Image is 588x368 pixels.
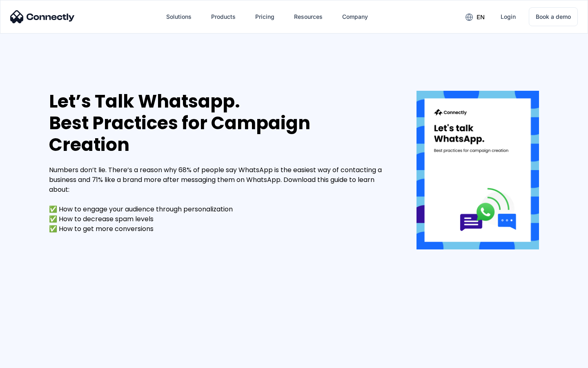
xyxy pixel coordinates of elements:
ul: Language list [16,354,49,365]
aside: Language selected: English [8,354,49,365]
a: Login [494,7,522,27]
img: Connectly Logo [10,10,75,23]
a: Book a demo [529,7,578,26]
div: Resources [294,11,323,22]
div: Let’s Talk Whatsapp. Best Practices for Campaign Creation [49,91,392,155]
div: en [477,11,485,23]
div: Company [342,11,368,22]
div: Products [211,11,236,22]
a: Pricing [249,7,281,27]
div: Solutions [166,11,192,22]
div: Pricing [255,11,274,22]
div: Numbers don’t lie. There’s a reason why 68% of people say WhatsApp is the easiest way of contacti... [49,165,392,234]
div: Login [501,11,516,22]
